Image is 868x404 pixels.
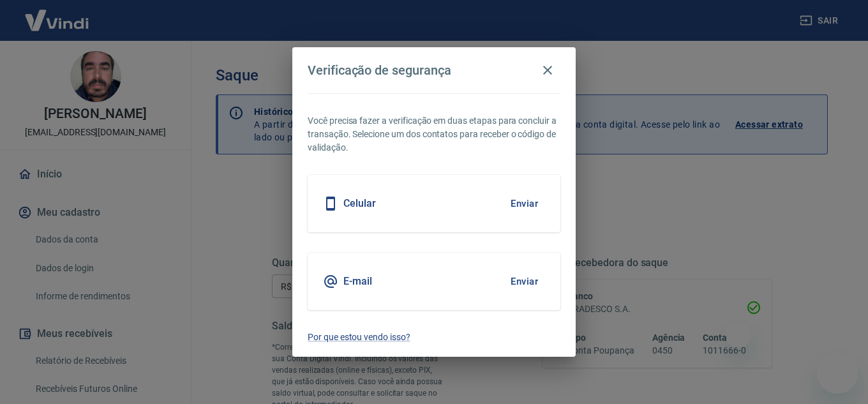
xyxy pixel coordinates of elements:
[726,322,751,348] iframe: Fechar mensagem
[308,63,451,78] h4: Verificação de segurança
[343,197,376,210] h5: Celular
[308,114,560,154] p: Você precisa fazer a verificação em duas etapas para concluir a transação. Selecione um dos conta...
[817,353,858,394] iframe: Botão para abrir a janela de mensagens
[343,275,372,288] h5: E-mail
[504,190,545,217] button: Enviar
[308,331,560,344] a: Por que estou vendo isso?
[504,268,545,295] button: Enviar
